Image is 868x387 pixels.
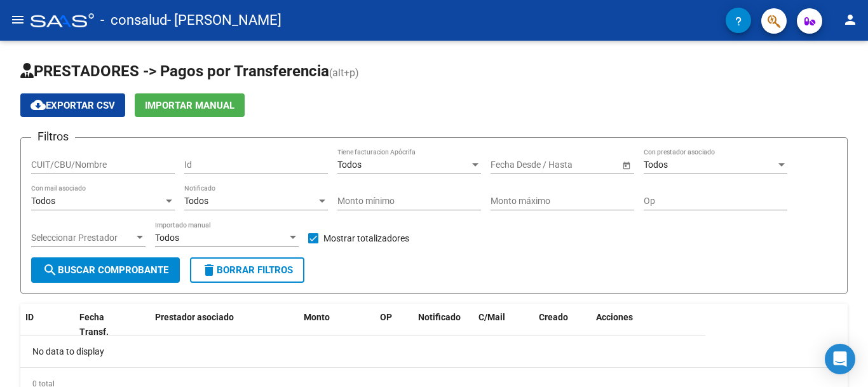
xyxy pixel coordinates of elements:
[31,196,55,206] span: Todos
[135,93,245,117] button: Importar Manual
[150,304,299,346] datatable-header-cell: Prestador asociado
[323,231,409,246] span: Mostrar totalizadores
[299,304,375,346] datatable-header-cell: Monto
[20,62,329,80] span: PRESTADORES -> Pagos por Transferencia
[620,158,633,172] button: Open calendar
[25,312,34,322] span: ID
[591,304,705,346] datatable-header-cell: Acciones
[100,6,167,34] span: - consalud
[473,304,534,346] datatable-header-cell: C/Mail
[539,312,568,322] span: Creado
[43,262,58,278] mat-icon: search
[31,233,134,243] span: Seleccionar Prestador
[31,100,115,111] span: Exportar CSV
[31,128,75,146] h3: Filtros
[380,312,392,322] span: OP
[337,160,362,170] span: Todos
[20,93,125,117] button: Exportar CSV
[74,304,132,346] datatable-header-cell: Fecha Transf.
[155,312,234,322] span: Prestador asociado
[145,100,234,111] span: Importar Manual
[167,6,281,34] span: - [PERSON_NAME]
[413,304,473,346] datatable-header-cell: Notificado
[644,160,668,170] span: Todos
[31,257,180,283] button: Buscar Comprobante
[201,264,293,276] span: Borrar Filtros
[20,336,705,367] div: No data to display
[418,312,461,322] span: Notificado
[304,312,330,322] span: Monto
[31,97,46,112] mat-icon: cloud_download
[10,12,25,27] mat-icon: menu
[843,12,858,27] mat-icon: person
[375,304,413,346] datatable-header-cell: OP
[155,233,179,243] span: Todos
[43,264,168,276] span: Buscar Comprobante
[184,196,208,206] span: Todos
[20,304,74,346] datatable-header-cell: ID
[201,262,217,278] mat-icon: delete
[190,257,304,283] button: Borrar Filtros
[79,312,109,337] span: Fecha Transf.
[825,344,855,374] div: Open Intercom Messenger
[534,304,591,346] datatable-header-cell: Creado
[491,160,537,170] input: Fecha inicio
[548,160,610,170] input: Fecha fin
[478,312,505,322] span: C/Mail
[596,312,633,322] span: Acciones
[329,67,359,79] span: (alt+p)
